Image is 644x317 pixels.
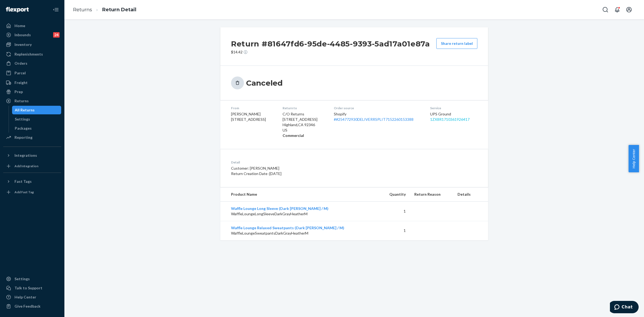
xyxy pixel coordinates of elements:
button: Help Center [628,145,639,172]
div: Fast Tags [14,179,32,184]
button: Close Navigation [50,4,61,15]
a: Home [3,21,61,30]
button: Give Feedback [3,302,61,311]
a: Packages [12,124,61,133]
div: Help Center [14,294,36,300]
p: Return Creation Date : [DATE] [231,171,379,176]
a: 1ZX8R1710361926417 [430,117,470,122]
ol: breadcrumbs [69,2,141,18]
button: Talk to Support [3,284,61,292]
button: Fast Tags [3,177,61,186]
h3: Canceled [246,78,283,88]
button: Share return label [436,38,477,49]
a: Returns [3,97,61,105]
dt: Detail [231,160,379,165]
a: Freight [3,78,61,87]
a: Prep [3,88,61,96]
a: Help Center [3,293,61,301]
div: Home [14,23,25,28]
div: Orders [14,61,27,66]
span: [PERSON_NAME] [STREET_ADDRESS] [231,112,266,122]
div: Reporting [14,135,32,140]
div: Inventory [14,42,32,47]
div: Prep [14,89,23,94]
p: Customer: [PERSON_NAME] [231,166,379,171]
a: Waffle Lounge Long Sleeve (Dark [PERSON_NAME] / M) [231,206,328,211]
div: Packages [15,126,32,131]
div: Settings [15,116,30,122]
a: ##254772930DELIVERRSPLIT7152260153388 [334,117,414,122]
div: Talk to Support [14,285,42,291]
p: WaffleLoungeLongSleeveDarkGrayHeatherM [231,211,375,217]
button: Open Search Box [600,4,611,15]
button: Open notifications [612,4,623,15]
div: Add Integration [14,164,38,168]
a: Orders [3,59,61,68]
a: Waffle Lounge Relaxed Sweatpants (Dark [PERSON_NAME] / M) [231,225,344,230]
dt: Service [430,106,478,110]
div: All Returns [15,107,35,113]
a: Add Fast Tag [3,188,61,196]
div: Add Fast Tag [14,190,34,194]
button: Open account menu [624,4,634,15]
dt: Return to [283,106,325,110]
h2: Return #81647fd6-95de-4485-9393-5ad17a01e87a [231,38,430,49]
td: 1 [379,221,410,240]
a: Settings [3,275,61,283]
img: Flexport logo [6,7,29,12]
iframe: Opens a widget where you can chat to one of our agents [610,301,639,314]
div: Integrations [14,153,37,158]
td: 1 [379,202,410,221]
div: Inbounds [14,32,31,38]
div: Returns [14,98,29,104]
p: $14.42 [231,49,430,55]
p: Highland , CA 92346 [283,122,325,127]
a: Add Integration [3,162,61,170]
a: All Returns [12,106,61,114]
th: Details [453,187,488,202]
a: Inbounds24 [3,31,61,39]
p: C/O Returns [283,111,325,117]
strong: Commercial [283,133,304,138]
a: Reporting [3,133,61,142]
div: Parcel [14,70,26,76]
a: Returns [73,7,92,13]
a: Return Detail [102,7,136,13]
th: Return Reason [410,187,453,202]
dt: Order source [334,106,422,110]
a: Settings [12,115,61,123]
div: Freight [14,80,28,85]
th: Quantity [379,187,410,202]
button: Integrations [3,151,61,160]
dt: From [231,106,274,110]
p: [STREET_ADDRESS] [283,117,325,122]
div: Give Feedback [14,304,41,309]
p: WaffleLoungeSweatpantsDarkGrayHeatherM [231,231,375,236]
a: Inventory [3,40,61,49]
p: US [283,127,325,133]
div: 24 [53,32,60,38]
span: UPS Ground [430,112,451,116]
a: Replenishments [3,50,61,59]
div: Shopify [334,111,422,122]
div: Settings [14,276,30,282]
a: Parcel [3,69,61,77]
th: Product Name [220,187,379,202]
div: Replenishments [14,52,43,57]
